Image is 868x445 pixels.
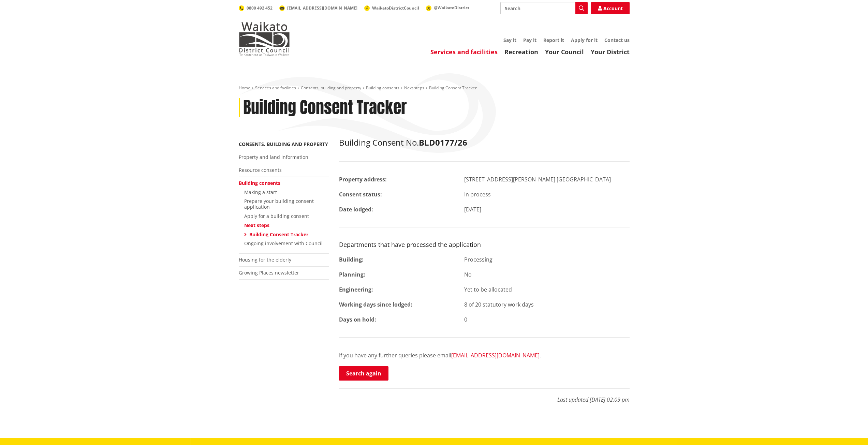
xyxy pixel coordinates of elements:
[503,37,516,43] a: Say it
[244,189,277,195] a: Making a start
[451,352,540,359] a: [EMAIL_ADDRESS][DOMAIN_NAME]
[279,5,357,11] a: [EMAIL_ADDRESS][DOMAIN_NAME]
[419,137,467,148] strong: BLD0177/26
[244,198,314,210] a: Prepare your building consent application
[339,316,376,323] strong: Days on hold:
[523,37,536,43] a: Pay it
[459,315,635,324] div: 0
[239,5,273,11] a: 0800 492 452
[459,300,635,309] div: 8 of 20 statutory work days
[504,48,538,56] a: Recreation
[404,85,424,91] a: Next steps
[426,5,469,11] a: @WaikatoDistrict
[244,240,323,247] a: Ongoing involvement with Council
[604,37,630,43] a: Contact us
[339,286,373,293] strong: Engineering:
[591,48,630,56] a: Your District
[239,180,280,186] a: Building consents
[339,241,630,249] h3: Departments that have processed the application
[339,206,373,213] strong: Date lodged:
[339,366,388,381] a: Search again
[239,22,290,56] img: Waikato District Council - Te Kaunihera aa Takiwaa o Waikato
[301,85,361,91] a: Consents, building and property
[339,301,412,308] strong: Working days since lodged:
[249,231,308,238] a: Building Consent Tracker
[287,5,357,11] span: [EMAIL_ADDRESS][DOMAIN_NAME]
[244,213,309,219] a: Apply for a building consent
[339,191,382,198] strong: Consent status:
[545,48,584,56] a: Your Council
[430,48,498,56] a: Services and facilities
[239,256,291,263] a: Housing for the elderly
[434,5,469,11] span: @WaikatoDistrict
[339,388,630,404] p: Last updated [DATE] 02:09 pm
[243,98,407,118] h1: Building Consent Tracker
[239,141,328,147] a: Consents, building and property
[255,85,296,91] a: Services and facilities
[500,2,588,14] input: Search input
[339,138,630,148] h2: Building Consent No.
[364,5,419,11] a: WaikatoDistrictCouncil
[459,255,635,264] div: Processing
[459,270,635,279] div: No
[247,5,273,11] span: 0800 492 452
[239,154,308,160] a: Property and land information
[339,256,364,263] strong: Building:
[239,269,299,276] a: Growing Places newsletter
[239,167,282,173] a: Resource consents
[459,285,635,294] div: Yet to be allocated
[239,85,630,91] nav: breadcrumb
[366,85,399,91] a: Building consents
[429,85,477,91] span: Building Consent Tracker
[459,175,635,183] div: [STREET_ADDRESS][PERSON_NAME] [GEOGRAPHIC_DATA]
[571,37,598,43] a: Apply for it
[459,205,635,213] div: [DATE]
[339,351,630,359] p: If you have any further queries please email .
[372,5,419,11] span: WaikatoDistrictCouncil
[591,2,630,14] a: Account
[459,190,635,198] div: In process
[339,176,387,183] strong: Property address:
[244,222,269,228] a: Next steps
[239,85,250,91] a: Home
[543,37,564,43] a: Report it
[339,271,365,278] strong: Planning:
